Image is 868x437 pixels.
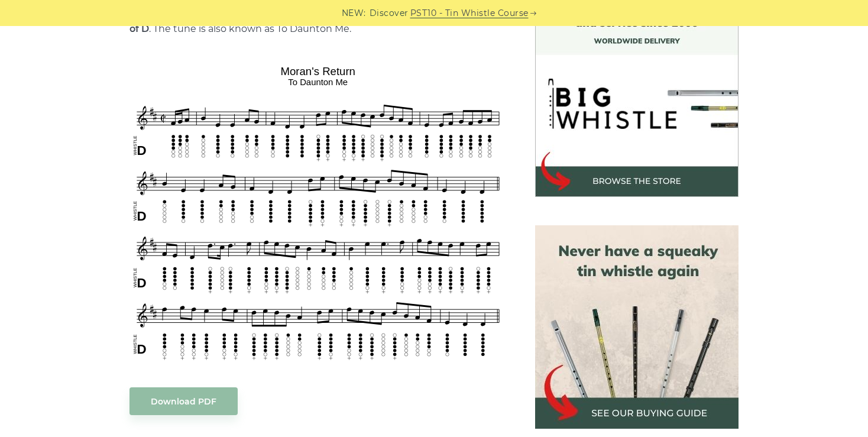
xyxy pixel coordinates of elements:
[370,7,409,20] span: Discover
[342,7,366,20] span: NEW:
[410,7,529,20] a: PST10 - Tin Whistle Course
[129,387,238,415] a: Download PDF
[129,61,507,364] img: Moran's Return Tin Whistle Tabs & Sheet Music
[535,225,739,429] img: tin whistle buying guide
